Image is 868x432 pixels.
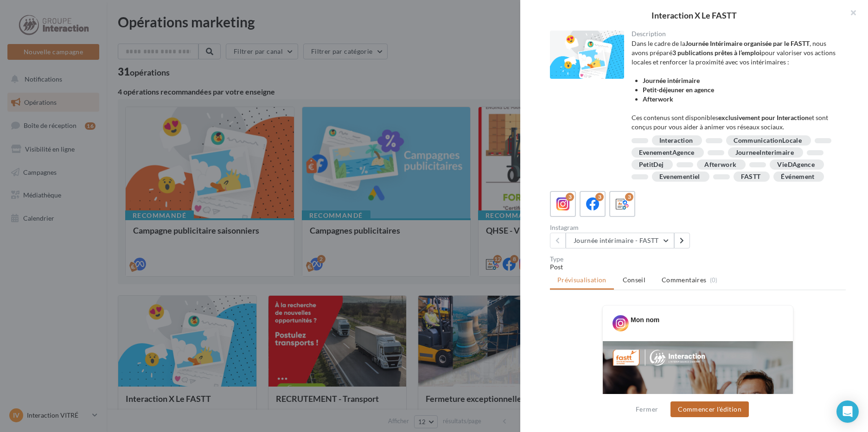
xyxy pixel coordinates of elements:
div: Mon nom [631,315,659,324]
div: Post [550,262,846,272]
div: 3 [566,193,574,201]
div: Description [632,31,839,37]
button: Commencer l'édition [670,401,749,417]
div: Interaction X Le FASTT [535,11,853,19]
strong: Journée intérimaire [643,76,700,84]
div: EvenementAgence [639,149,695,156]
div: 3 [595,193,604,201]
div: VieDAgence [777,161,815,168]
div: JourneeInterimaire [735,149,794,156]
strong: Journée Intérimaire organisée par le FASTT [685,39,810,47]
strong: exclusivement pour Interaction [718,114,809,121]
strong: 3 publications prêtes à l’emploi [672,49,761,57]
span: Conseil [623,276,645,284]
div: Dans le cadre de la , nous avons préparé pour valoriser vos actions locales et renforcer la proxi... [632,39,839,132]
span: (0) [710,276,718,284]
div: 3 [625,193,633,201]
strong: Afterwork [643,95,673,103]
div: Open Intercom Messenger [836,400,859,423]
strong: Petit-déjeuner en agence [643,86,714,94]
button: Journée intérimaire - FASTT [566,233,674,248]
div: CommunicationLocale [734,137,802,144]
div: Afterwork [704,161,736,168]
div: Evenementiel [659,173,700,180]
div: Interaction [659,137,693,144]
div: Événement [781,173,814,180]
div: PetitDej [639,161,664,168]
div: FASTT [741,173,761,180]
span: Commentaires [662,275,706,285]
div: Instagram [550,224,694,231]
div: Type [550,256,846,262]
button: Fermer [632,404,662,415]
